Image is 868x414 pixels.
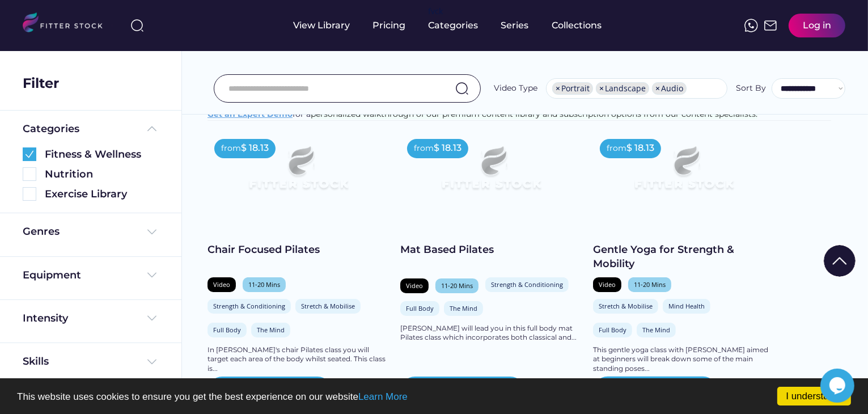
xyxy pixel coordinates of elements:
[494,83,537,94] div: Video Type
[23,122,79,136] div: Categories
[208,345,389,374] div: In [PERSON_NAME]'s chair Pilates class you will target each area of the body whilst seated. This ...
[599,302,653,310] div: Stretch & Mobilise
[17,392,851,402] p: This website uses cookies to ensure you get the best experience on our website
[406,281,423,290] div: Video
[414,143,434,154] div: from
[455,82,469,95] img: search-normal.svg
[294,19,350,32] div: View Library
[130,19,144,32] img: search-normal%203.svg
[655,85,660,92] span: ×
[491,280,563,289] div: Strength & Conditioning
[45,187,159,201] div: Exercise Library
[23,167,36,181] img: Rectangle%205126.svg
[429,19,479,32] div: Categories
[208,243,389,257] div: Chair Focused Pilates
[23,311,68,326] div: Intensity
[145,225,159,239] img: Frame%20%284%29.svg
[23,225,60,239] div: Genres
[626,142,654,154] div: $ 18.13
[652,82,687,95] li: Audio
[45,167,159,181] div: Nutrition
[418,132,564,214] img: Frame%2079%20%281%29.svg
[145,268,159,282] img: Frame%20%284%29.svg
[501,19,530,32] div: Series
[599,326,626,334] div: Full Body
[400,243,582,257] div: Mat Based Pilates
[593,243,774,271] div: Gentle Yoga for Strength & Mobility
[736,83,766,94] div: Sort By
[208,109,293,119] a: Get an Expert Demo
[803,19,831,32] div: Log in
[450,304,477,312] div: The Mind
[145,122,159,136] img: Frame%20%285%29.svg
[552,19,602,32] div: Collections
[23,147,36,161] img: Group%201000002360.svg
[642,326,670,334] div: The Mind
[213,302,285,310] div: Strength & Conditioning
[607,143,626,154] div: from
[429,6,443,17] div: fvck
[257,326,285,334] div: The Mind
[744,19,758,32] img: meteor-icons_whatsapp%20%281%29.svg
[599,85,604,92] span: ×
[358,391,408,402] a: Learn More
[593,345,774,374] div: This gentle yoga class with [PERSON_NAME] aimed at beginners will break down some of the main sta...
[23,12,112,36] img: LOGO.svg
[248,280,280,289] div: 11-20 Mins
[824,245,856,277] img: Group%201000002322%20%281%29.svg
[634,280,666,289] div: 11-20 Mins
[23,187,36,201] img: Rectangle%205126.svg
[764,19,777,32] img: Frame%2051.svg
[23,268,81,282] div: Equipment
[406,304,434,312] div: Full Body
[145,355,159,369] img: Frame%20%284%29.svg
[611,132,756,214] img: Frame%2079%20%281%29.svg
[23,74,59,93] div: Filter
[145,311,159,325] img: Frame%20%284%29.svg
[434,142,461,154] div: $ 18.13
[599,280,616,289] div: Video
[226,132,371,214] img: Frame%2079%20%281%29.svg
[213,280,230,289] div: Video
[373,19,406,32] div: Pricing
[596,82,649,95] li: Landscape
[400,324,582,343] div: [PERSON_NAME] will lead you in this full body mat Pilates class which incorporates both classical...
[221,143,241,154] div: from
[820,369,857,403] iframe: chat widget
[441,281,473,290] div: 11-20 Mins
[552,82,593,95] li: Portrait
[301,302,355,310] div: Stretch & Mobilise
[777,387,851,405] a: I understand!
[556,85,560,92] span: ×
[45,147,159,162] div: Fitness & Wellness
[241,142,269,154] div: $ 18.13
[213,326,241,334] div: Full Body
[311,109,757,119] span: personalized walkthrough of our premium content library and subscription options from our content...
[23,354,51,369] div: Skills
[668,302,705,310] div: Mind Health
